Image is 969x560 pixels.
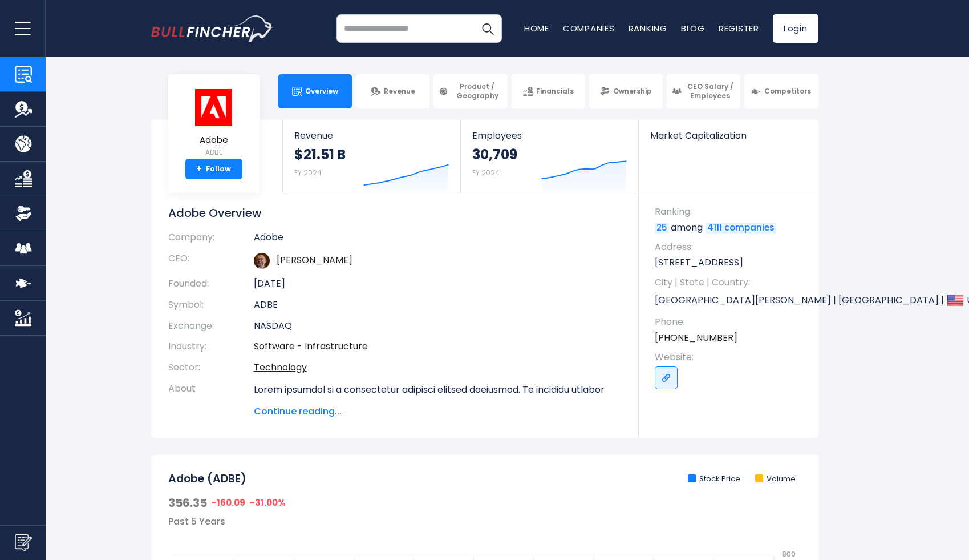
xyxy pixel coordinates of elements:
[655,316,807,328] span: Phone:
[168,206,622,220] h1: Adobe Overview
[294,168,322,178] small: FY 2024
[681,22,705,34] a: Blog
[655,332,737,344] a: [PHONE_NUMBER]
[655,276,807,289] span: City | State | Country:
[151,15,274,42] a: Go to homepage
[433,74,507,108] a: Product / Geography
[755,474,796,484] li: Volume
[168,357,254,378] th: Sector:
[168,316,254,337] th: Exchange:
[277,253,352,267] a: ceo
[650,130,805,141] span: Market Capitalization
[536,87,574,96] span: Financials
[719,22,759,34] a: Register
[305,87,338,96] span: Overview
[512,74,585,108] a: Financials
[461,120,638,194] a: Employees 30,709 FY 2024
[168,495,207,510] span: 356.35
[196,164,202,174] strong: +
[250,497,286,509] span: -31.00%
[655,223,669,234] a: 25
[472,146,517,163] strong: 30,709
[473,14,502,43] button: Search
[254,232,622,248] td: Adobe
[254,316,622,337] td: NASDAQ
[15,205,32,222] img: Ownership
[655,292,807,309] p: [GEOGRAPHIC_DATA][PERSON_NAME] | [GEOGRAPHIC_DATA] | US
[589,74,663,108] a: Ownership
[254,361,307,374] a: Technology
[193,88,234,159] a: Adobe ADBE
[294,130,449,141] span: Revenue
[356,74,429,108] a: Revenue
[773,14,818,43] a: Login
[688,474,740,484] li: Stock Price
[655,241,807,253] span: Address:
[524,22,549,34] a: Home
[254,405,622,418] span: Continue reading...
[168,295,254,316] th: Symbol:
[283,120,460,194] a: Revenue $21.51 B FY 2024
[706,223,776,234] a: 4111 companies
[294,146,346,163] strong: $21.51 B
[655,256,807,269] p: [STREET_ADDRESS]
[629,22,667,34] a: Ranking
[655,351,807,364] span: Website:
[194,135,234,145] span: Adobe
[472,130,627,141] span: Employees
[168,248,254,273] th: CEO:
[452,82,502,100] span: Product / Geography
[254,273,622,295] td: [DATE]
[254,295,622,316] td: ADBE
[168,472,246,486] h2: Adobe (ADBE)
[613,87,652,96] span: Ownership
[185,159,242,179] a: +Follow
[744,74,818,108] a: Competitors
[667,74,740,108] a: CEO Salary / Employees
[782,549,796,559] text: 800
[563,22,615,34] a: Companies
[254,340,368,353] a: Software - Infrastructure
[384,87,415,96] span: Revenue
[151,15,274,42] img: bullfincher logo
[655,221,807,234] p: among
[168,273,254,295] th: Founded:
[168,378,254,418] th: About
[655,366,678,389] a: Go to link
[764,87,811,96] span: Competitors
[212,497,245,509] span: -160.09
[194,147,234,158] small: ADBE
[655,206,807,218] span: Ranking:
[254,253,270,269] img: shantanu-narayen.jpg
[168,232,254,248] th: Company:
[168,515,225,528] span: Past 5 Years
[472,168,500,178] small: FY 2024
[685,82,735,100] span: CEO Salary / Employees
[278,74,352,108] a: Overview
[639,120,817,160] a: Market Capitalization
[168,336,254,357] th: Industry:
